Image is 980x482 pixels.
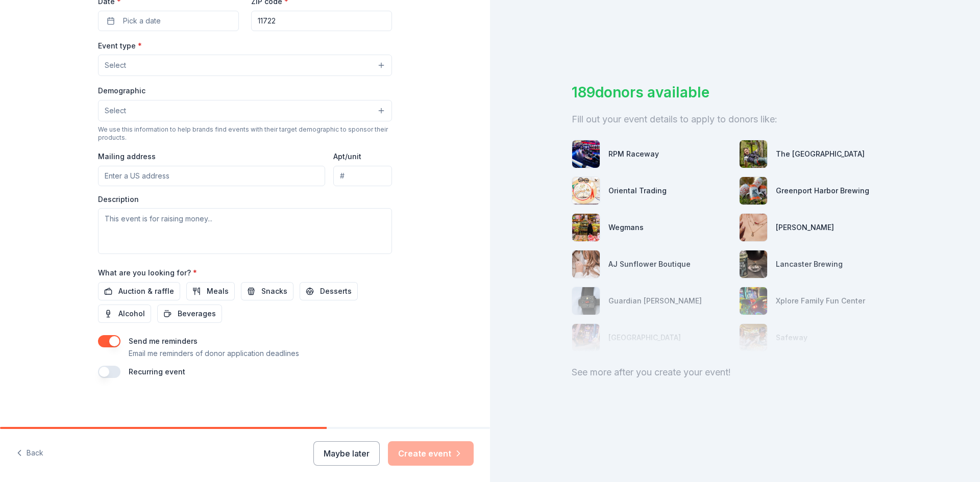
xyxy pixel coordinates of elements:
[98,125,392,142] div: We use this information to help brands find events with their target demographic to sponsor their...
[123,15,161,27] span: Pick a date
[207,285,229,297] span: Meals
[776,185,869,197] div: Greenport Harbor Brewing
[98,282,180,300] button: Auction & raffle
[105,105,126,117] span: Select
[118,285,174,297] span: Auction & raffle
[98,194,139,205] label: Description
[98,166,325,186] input: Enter a US address
[313,441,380,466] button: Maybe later
[98,305,151,323] button: Alcohol
[572,140,600,168] img: photo for RPM Raceway
[129,337,198,345] label: Send me reminders
[16,443,43,464] button: Back
[300,282,358,300] button: Desserts
[98,55,392,76] button: Select
[98,268,197,278] label: What are you looking for?
[261,285,287,297] span: Snacks
[129,347,299,360] p: Email me reminders of donor application deadlines
[320,285,352,297] span: Desserts
[186,282,235,300] button: Meals
[740,214,767,241] img: photo for Kendra Scott
[333,166,392,186] input: #
[98,100,392,121] button: Select
[572,111,898,128] div: Fill out your event details to apply to donors like:
[608,221,644,234] div: Wegmans
[129,367,185,376] label: Recurring event
[333,151,361,162] label: Apt/unit
[98,41,142,51] label: Event type
[241,282,293,300] button: Snacks
[157,305,222,323] button: Beverages
[608,185,667,197] div: Oriental Trading
[98,151,156,162] label: Mailing address
[98,86,145,96] label: Demographic
[740,177,767,205] img: photo for Greenport Harbor Brewing
[105,59,126,71] span: Select
[776,221,834,234] div: [PERSON_NAME]
[251,11,392,31] input: 12345 (U.S. only)
[776,148,865,160] div: The [GEOGRAPHIC_DATA]
[740,140,767,168] img: photo for The Adventure Park
[178,308,216,320] span: Beverages
[98,11,239,31] button: Pick a date
[572,214,600,241] img: photo for Wegmans
[572,82,898,103] div: 189 donors available
[608,148,659,160] div: RPM Raceway
[572,364,898,380] div: See more after you create your event!
[572,177,600,205] img: photo for Oriental Trading
[118,308,145,320] span: Alcohol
